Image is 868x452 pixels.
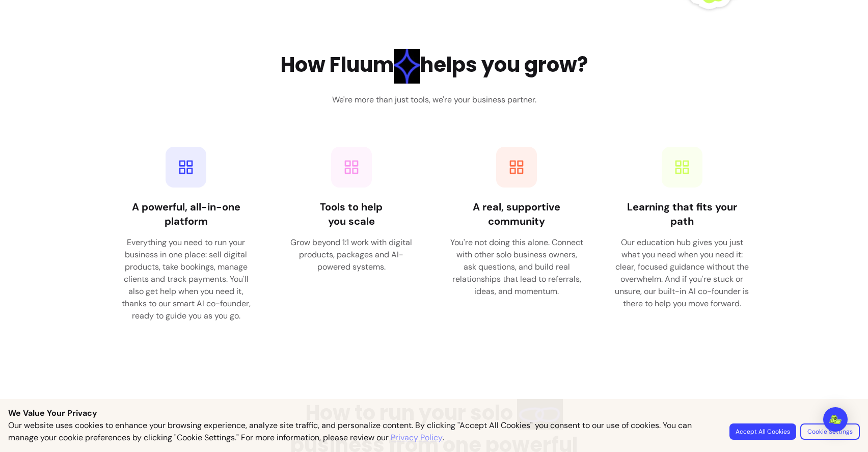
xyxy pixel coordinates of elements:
h4: Tools to help you scale [284,200,419,228]
div: Grow beyond 1:1 work with digital products, packages and AI-powered systems. [284,236,419,273]
button: Accept All Cookies [729,423,796,440]
button: Cookie Settings [800,423,860,440]
div: Our education hub gives you just what you need when you need it: clear, focused guidance without ... [615,236,750,310]
h2: How Fluum helps you grow? [281,49,588,84]
p: Our website uses cookies to enhance your browsing experience, analyze site traffic, and personali... [8,419,717,444]
h4: A real, supportive community [449,200,584,228]
h4: A powerful, all-in-one platform [119,200,254,228]
div: Everything you need to run your business in one place: sell digital products, take bookings, mana... [119,236,254,322]
div: You're not doing this alone. Connect with other solo business owners, ask questions, and build re... [449,236,584,298]
img: Star Blue [394,49,420,84]
div: Open Intercom Messenger [823,407,848,432]
h4: Learning that fits your path [615,200,750,228]
h3: We're more than just tools, we're your business partner. [332,94,536,106]
p: We Value Your Privacy [8,407,860,419]
a: Privacy Policy [391,432,443,444]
